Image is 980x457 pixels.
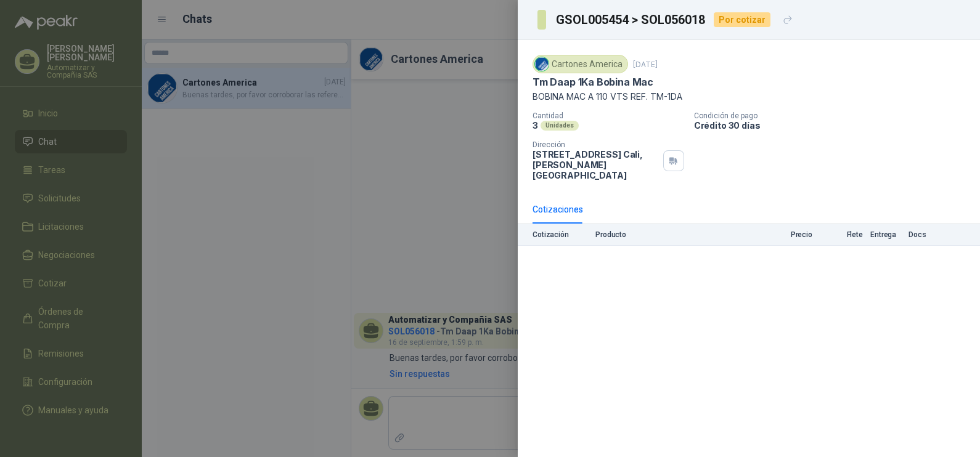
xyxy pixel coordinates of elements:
[533,230,588,239] p: Cotización
[714,12,770,27] div: Por cotizar
[533,203,583,216] div: Cotizaciones
[870,230,901,239] p: Entrega
[533,140,658,149] p: Dirección
[751,230,812,239] p: Precio
[533,120,538,131] p: 3
[541,121,579,131] div: Unidades
[533,76,653,89] p: Tm Daap 1Ka Bobina Mac
[595,230,743,239] p: Producto
[535,57,549,71] img: Company Logo
[909,230,933,239] p: Docs
[694,111,975,120] p: Condición de pago
[533,111,684,120] p: Cantidad
[533,91,965,102] p: BOBINA MAC A 110 VTS REF. TM-1DA
[533,55,628,73] div: Cartones America
[556,14,706,26] h3: GSOL005454 > SOL056018
[694,120,975,131] p: Crédito 30 días
[633,60,658,69] p: [DATE]
[820,230,863,239] p: Flete
[533,149,658,180] p: [STREET_ADDRESS] Cali , [PERSON_NAME][GEOGRAPHIC_DATA]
